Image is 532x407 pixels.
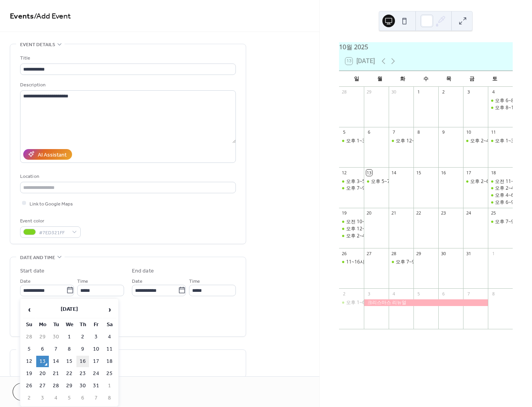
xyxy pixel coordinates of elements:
[391,210,397,216] div: 21
[189,277,200,285] span: Time
[339,138,364,144] div: 오후 1~3, 유*지
[346,218,385,225] div: 오전 10~12, 한*원
[339,178,364,185] div: 오후 3~5, 박*연
[90,344,102,355] td: 10
[495,218,528,225] div: 오후 7~9, 지*원
[20,254,55,262] span: Date and time
[36,319,49,330] th: Mo
[339,185,364,192] div: 오후 7~9, 박*우
[341,210,347,216] div: 19
[76,380,89,392] td: 30
[495,185,524,192] div: 오후 2~4, 한*
[13,383,61,401] button: Cancel
[36,331,49,343] td: 29
[76,344,89,355] td: 9
[76,392,89,404] td: 6
[346,233,380,239] div: 오후 2~4, 한*우
[495,199,528,206] div: 오후 6~9, 상*정
[389,259,413,265] div: 오후 7~9, 하*범
[495,97,528,104] div: 오후 6~8, 하*수
[50,356,62,367] td: 14
[77,277,88,285] span: Time
[339,218,364,225] div: 오전 10~12, 한*원
[76,319,89,330] th: Th
[103,319,116,330] th: Sa
[396,259,429,265] div: 오후 7~9, 하*범
[103,380,116,392] td: 1
[76,356,89,367] td: 16
[63,344,76,355] td: 8
[490,291,496,297] div: 8
[23,302,35,317] span: ‹
[50,344,62,355] td: 7
[488,105,513,111] div: 오후 8~10, 김*진
[346,138,380,144] div: 오후 1~3, 유*지
[339,42,513,52] div: 10월 2025
[20,217,79,225] div: Event color
[366,291,372,297] div: 3
[23,368,35,379] td: 19
[36,301,102,318] th: [DATE]
[441,89,447,95] div: 2
[50,319,62,330] th: Tu
[63,331,76,343] td: 1
[441,170,447,175] div: 16
[441,129,447,135] div: 9
[488,192,513,199] div: 오후 4~6, 김*석
[465,129,471,135] div: 10
[50,331,62,343] td: 30
[490,89,496,95] div: 4
[465,170,471,175] div: 17
[368,71,391,87] div: 월
[488,185,513,192] div: 오후 2~4, 한*
[20,81,234,89] div: Description
[490,129,496,135] div: 11
[488,97,513,104] div: 오후 6~8, 하*수
[90,319,102,330] th: Fr
[339,226,364,232] div: 오후 12~2, 김*연
[437,71,460,87] div: 목
[20,172,234,181] div: Location
[103,356,116,367] td: 18
[90,368,102,379] td: 24
[90,356,102,367] td: 17
[104,302,115,317] span: ›
[23,392,35,404] td: 2
[36,380,49,392] td: 27
[463,138,488,144] div: 오후 2~4, 이*린
[441,250,447,256] div: 30
[391,89,397,95] div: 30
[50,392,62,404] td: 4
[391,170,397,175] div: 14
[371,178,437,185] div: 오후 5~7, [PERSON_NAME]*현
[63,392,76,404] td: 5
[345,71,368,87] div: 일
[50,368,62,379] td: 21
[103,392,116,404] td: 8
[20,277,31,285] span: Date
[346,226,412,232] div: 오후 12~2, [PERSON_NAME]연
[36,344,49,355] td: 6
[10,9,34,24] a: Events
[391,291,397,297] div: 4
[90,392,102,404] td: 7
[132,267,154,275] div: End date
[63,368,76,379] td: 22
[441,291,447,297] div: 6
[396,138,464,144] div: 오후 12~3, [PERSON_NAME]*솔
[416,210,422,216] div: 22
[103,368,116,379] td: 25
[341,89,347,95] div: 28
[465,250,471,256] div: 31
[341,170,347,175] div: 12
[389,138,413,144] div: 오후 12~3, 김*솔
[63,380,76,392] td: 29
[364,178,389,185] div: 오후 5~7, 김*현
[339,299,364,306] div: 오후 1~6, 최*준
[463,178,488,185] div: 오후 2~6, 김*진
[90,331,102,343] td: 3
[490,170,496,175] div: 18
[339,233,364,239] div: 오후 2~4, 한*우
[39,228,68,237] span: #7ED321FF
[495,138,528,144] div: 오후 1~3, 이*영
